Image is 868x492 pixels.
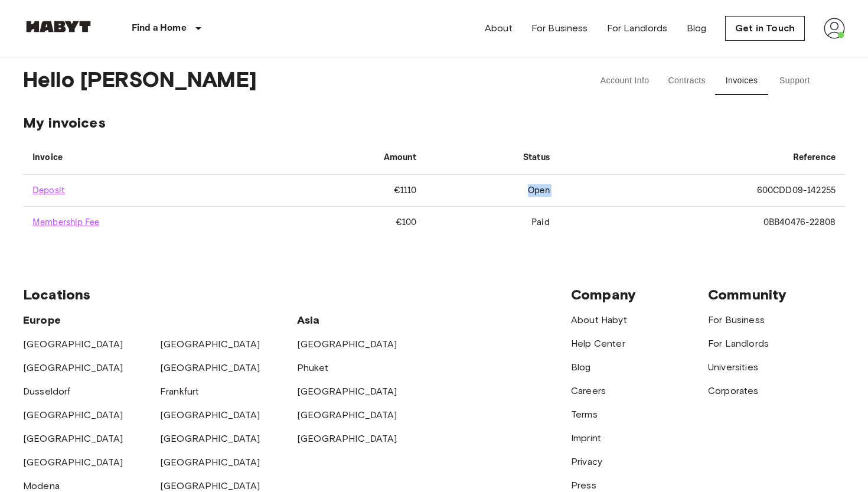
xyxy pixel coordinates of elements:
a: For Landlords [708,338,769,349]
button: Contracts [658,67,715,95]
button: Account Info [591,67,659,95]
a: [GEOGRAPHIC_DATA] [23,409,123,421]
td: €1110 [274,175,426,207]
img: avatar [824,18,845,39]
a: [GEOGRAPHIC_DATA] [297,409,397,421]
span: Community [708,286,787,303]
a: Blog [687,21,707,35]
th: Status [426,141,559,175]
a: Frankfurt [160,386,199,397]
a: Membership Fee [32,217,99,228]
table: invoices table [23,141,845,239]
a: Deposit [32,185,65,196]
a: [GEOGRAPHIC_DATA] [23,457,123,468]
a: Help Center [571,338,625,349]
a: About [485,21,513,35]
th: Amount [274,141,426,175]
span: Locations [23,286,90,303]
a: About Habyt [571,314,627,325]
a: Imprint [571,432,601,444]
a: Phuket [297,362,328,373]
a: [GEOGRAPHIC_DATA] [160,457,260,468]
span: Hello [PERSON_NAME] [23,67,558,95]
a: For Business [708,314,765,325]
a: [GEOGRAPHIC_DATA] [160,480,260,491]
td: 600CDD09-142255 [559,175,845,207]
a: [GEOGRAPHIC_DATA] [160,338,260,350]
img: Habyt [23,21,94,32]
button: Invoices [715,67,768,95]
a: Privacy [571,456,602,467]
a: [GEOGRAPHIC_DATA] [297,433,397,444]
a: For Business [531,21,588,35]
a: [GEOGRAPHIC_DATA] [160,433,260,444]
td: Paid [426,207,559,238]
a: [GEOGRAPHIC_DATA] [160,362,260,373]
a: Careers [571,385,606,396]
a: Modena [23,480,60,491]
a: [GEOGRAPHIC_DATA] [160,409,260,421]
td: €100 [274,207,426,238]
th: Reference [559,141,845,175]
p: Find a Home [132,21,187,35]
span: Company [571,286,636,303]
a: [GEOGRAPHIC_DATA] [23,362,123,373]
th: Invoice [23,141,274,175]
a: [GEOGRAPHIC_DATA] [297,338,397,350]
a: Dusseldorf [23,386,71,397]
a: Blog [571,361,591,373]
a: Corporates [708,385,759,396]
span: Asia [297,314,320,327]
a: For Landlords [607,21,668,35]
a: [GEOGRAPHIC_DATA] [23,338,123,350]
a: Press [571,480,596,491]
a: [GEOGRAPHIC_DATA] [297,386,397,397]
span: Europe [23,314,61,327]
button: Support [768,67,821,95]
a: Get in Touch [725,16,805,41]
td: 0BB40476-22808 [559,207,845,238]
span: My invoices [23,114,845,132]
a: Universities [708,361,758,373]
a: [GEOGRAPHIC_DATA] [23,433,123,444]
a: Terms [571,409,598,420]
td: Open [426,175,559,207]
